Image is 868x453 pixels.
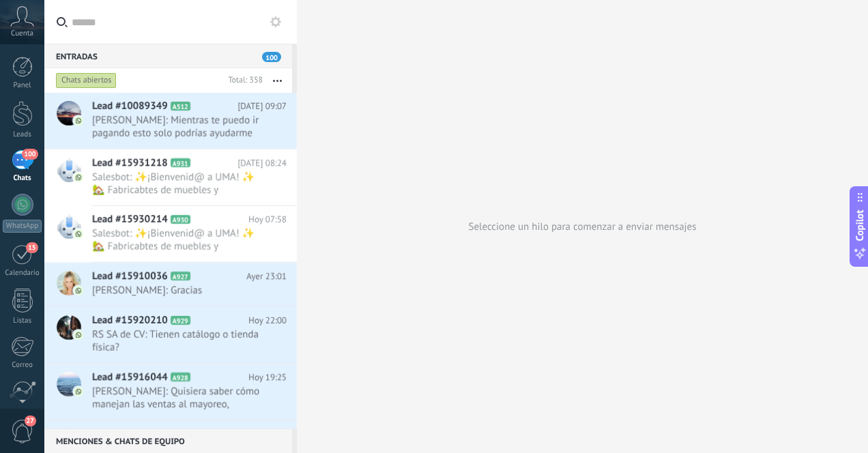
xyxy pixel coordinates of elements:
[44,206,297,262] a: Lead #15930214 A930 Hoy 07:58 Salesbot: ✨¡Bienvenid@ a UMA! ✨ 🏡 Fabricabtes de muebles y decoraci...
[92,269,168,283] span: Lead #15910036
[237,100,287,113] span: [DATE] 09:07
[3,317,42,325] div: Listas
[263,68,292,93] button: Más
[74,229,83,239] img: com.amocrm.amocrmwa.svg
[92,171,261,196] span: Salesbot: ✨¡Bienvenid@ a UMA! ✨ 🏡 Fabricabtes de muebles y decoración artesanal 💫 Diseñamos y fab...
[3,361,42,370] div: Correo
[171,372,190,381] span: A928
[222,74,263,87] div: Total: 358
[246,269,287,283] span: Ayer 23:01
[237,156,287,170] span: [DATE] 08:24
[74,330,83,340] img: com.amocrm.amocrmwa.svg
[22,149,38,160] span: 100
[171,272,190,280] span: A927
[262,52,281,62] span: 100
[74,387,83,396] img: com.amocrm.amocrmwa.svg
[171,215,190,224] span: A930
[248,370,287,384] span: Hoy 19:25
[3,174,42,183] div: Chats
[44,93,297,149] a: Lead #10089349 A512 [DATE] 09:07 [PERSON_NAME]: Mientras te puedo ir pagando esto solo podrías ay...
[248,314,287,327] span: Hoy 22:00
[171,102,190,111] span: A512
[92,427,168,441] span: Lead #15171930
[3,220,42,233] div: WhatsApp
[237,427,287,441] span: [DATE] 18:56
[3,269,42,278] div: Calendario
[171,316,190,325] span: A929
[74,116,83,126] img: com.amocrm.amocrmwa.svg
[56,72,117,89] div: Chats abiertos
[92,284,261,297] span: [PERSON_NAME]: Gracias
[44,44,292,68] div: Entradas
[171,158,190,167] span: A931
[44,263,297,306] a: Lead #15910036 A927 Ayer 23:01 [PERSON_NAME]: Gracias
[44,149,297,205] a: Lead #15931218 A931 [DATE] 08:24 Salesbot: ✨¡Bienvenid@ a UMA! ✨ 🏡 Fabricabtes de muebles y decor...
[853,210,867,242] span: Copilot
[25,415,36,426] span: 27
[92,213,168,227] span: Lead #15930214
[92,385,261,411] span: [PERSON_NAME]: Quisiera saber cómo manejan las ventas al mayoreo, cuánto es lo mínimo?
[92,370,168,384] span: Lead #15916044
[92,227,261,253] span: Salesbot: ✨¡Bienvenid@ a UMA! ✨ 🏡 Fabricabtes de muebles y decoración artesanal 💫 Diseñamos y fab...
[92,328,261,354] span: RS SA de CV: Tienen catálogo o tienda física?
[92,100,168,113] span: Lead #10089349
[44,428,292,453] div: Menciones & Chats de equipo
[44,364,297,420] a: Lead #15916044 A928 Hoy 19:25 [PERSON_NAME]: Quisiera saber cómo manejan las ventas al mayoreo, c...
[74,286,83,295] img: com.amocrm.amocrmwa.svg
[92,114,261,140] span: [PERSON_NAME]: Mientras te puedo ir pagando esto solo podrías ayudarme quitando la lámpara por fis?
[26,242,38,253] span: 15
[92,156,168,170] span: Lead #15931218
[44,307,297,363] a: Lead #15920210 A929 Hoy 22:00 RS SA de CV: Tienen catálogo o tienda física?
[3,81,42,90] div: Panel
[11,29,33,38] span: Cuenta
[74,173,83,182] img: com.amocrm.amocrmwa.svg
[92,314,168,327] span: Lead #15920210
[3,130,42,139] div: Leads
[248,213,287,227] span: Hoy 07:58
